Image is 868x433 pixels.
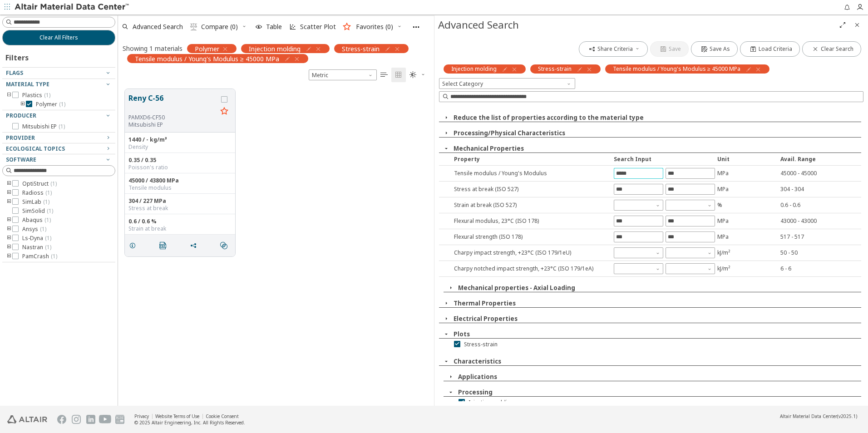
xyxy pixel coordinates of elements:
[439,299,454,307] button: Close
[821,45,853,53] span: Clear Search
[2,110,115,121] button: Producer
[717,249,778,256] div: kJ/m²
[2,45,33,67] div: Filters
[45,234,51,242] span: ( 1 )
[449,249,612,256] div: Charpy impact strength , +23°C (ISO 179/1eU)
[579,41,648,57] button: Share Criteria
[134,419,245,426] div: © 2025 Altair Engineering, Inc. All Rights Reserved.
[438,18,835,32] div: Advanced Search
[6,235,12,242] i: toogle group
[6,198,12,206] i: toogle group
[135,54,279,63] span: Tensile modulus / Young's Modulus ≥ 45000 MPa
[449,265,612,272] div: Charpy notched impact strength , +23°C (ISO 179/1eA)
[20,101,26,108] i: toogle group
[159,242,167,249] i: 
[128,218,232,225] div: 0.6 / 0.6 %
[538,65,572,73] span: Stress-strain
[780,233,861,241] div: 517 - 517
[118,82,434,406] div: grid
[201,24,238,30] span: Compare (0)
[128,177,232,184] div: 45000 / 43800 MPa
[15,3,130,12] img: Altair Material Data Center
[454,330,470,338] button: Plots
[2,133,115,143] button: Provider
[2,154,115,165] button: Software
[759,45,792,53] span: Load Criteria
[2,68,115,79] button: Flags
[22,244,51,251] span: Nastran
[128,205,232,212] div: Stress at break
[6,112,36,119] span: Producer
[300,24,336,30] span: Scatter Plot
[451,65,497,73] span: Injection molding
[717,265,778,272] div: kJ/m²
[444,388,458,396] button: Close
[22,216,51,224] span: Abaqus
[128,93,217,114] button: Reny C-56
[377,68,391,82] button: Table View
[22,198,49,206] span: SimLab
[464,341,498,348] span: Stress-strain
[2,30,115,45] button: Clear All Filters
[220,242,227,249] i: 
[710,45,730,53] span: Save As
[6,244,12,251] i: toogle group
[458,373,497,381] button: Applications
[780,413,857,419] div: (v2025.1)
[717,169,778,177] div: MPa
[439,129,454,137] button: Close
[717,233,778,241] div: MPa
[22,189,52,197] span: Radioss
[7,415,47,423] img: Altair Engineering
[802,41,861,57] button: Clear Search
[43,198,49,206] span: ( 1 )
[449,201,612,209] div: Strain at break (ISO 527)
[6,145,65,153] span: Ecological Topics
[6,180,12,187] i: toogle group
[125,236,144,255] button: Details
[133,24,183,30] span: Advanced Search
[59,100,65,108] span: ( 1 )
[780,155,861,163] div: Avail. Range
[613,65,740,73] span: Tensile modulus / Young's Modulus ≥ 45000 MPa
[36,101,65,108] span: Polymer
[439,315,454,323] button: Close
[717,185,778,193] div: MPa
[22,235,51,242] span: Ls-Dyna
[155,236,174,255] button: PDF Download
[6,189,12,197] i: toogle group
[128,225,232,232] div: Strain at break
[439,144,454,153] button: Close
[128,157,232,164] div: 0.35 / 0.35
[59,123,65,130] span: ( 1 )
[134,413,149,419] a: Privacy
[409,71,417,79] i: 
[439,330,454,338] button: Close
[309,69,377,80] div: Unit System
[454,144,524,153] button: Mechanical Properties
[597,45,633,53] span: Share Criteria
[380,71,388,79] i: 
[454,113,644,122] button: Reduce the list of properties according to the material type
[717,217,778,225] div: MPa
[128,184,232,192] div: Tensile modulus
[780,201,861,209] div: 0.6 - 0.6
[22,92,50,99] span: Plastics
[195,44,219,53] span: Polymer
[39,34,78,41] span: Clear All Filters
[395,71,402,79] i: 
[406,68,429,82] button: Theme
[780,265,861,272] div: 6 - 6
[391,68,406,82] button: Tile View
[449,217,612,225] div: Flexural modulus , 23°C (ISO 178)
[454,357,501,365] button: Characteristics
[123,44,182,53] div: Showing 1 materials
[45,189,52,197] span: ( 1 )
[50,180,57,187] span: ( 1 )
[780,169,861,177] div: 45000 - 45000
[780,249,861,256] div: 50 - 50
[356,24,393,30] span: Favorites (0)
[47,207,53,215] span: ( 1 )
[128,164,232,171] div: Poisson's ratio
[128,136,232,143] div: 1440 / - kg/m³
